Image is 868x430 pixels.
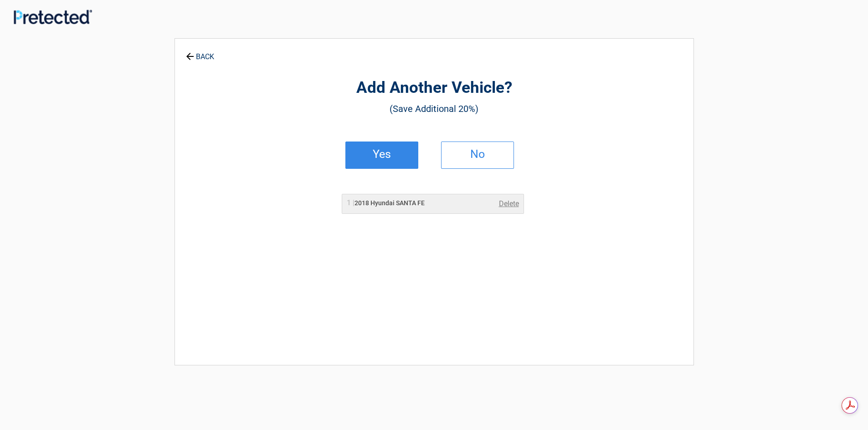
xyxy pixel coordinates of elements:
[499,198,519,209] a: Delete
[225,101,643,116] h3: (Save Additional 20%)
[347,198,354,207] span: 1 |
[14,10,92,24] img: Main Logo
[355,151,409,157] h2: Yes
[184,45,216,61] a: BACK
[225,77,643,99] h2: Add Another Vehicle?
[347,198,425,208] h2: 2018 Hyundai SANTA FE
[451,151,504,157] h2: No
